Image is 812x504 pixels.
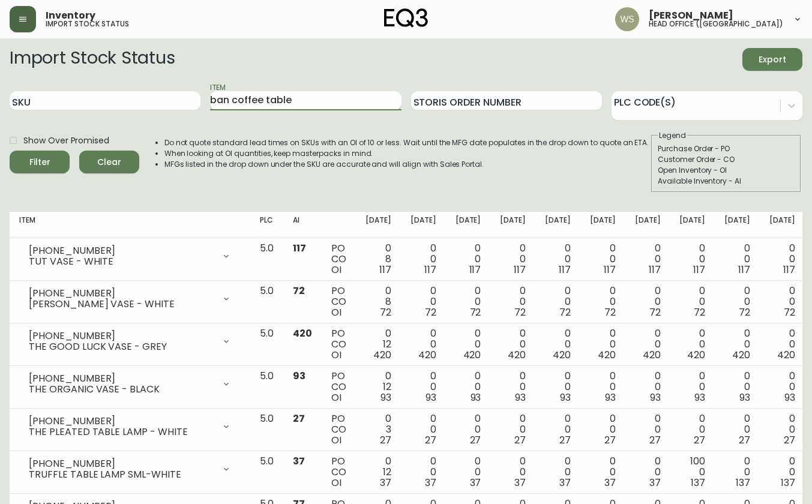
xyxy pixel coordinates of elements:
[783,263,795,277] span: 117
[605,391,616,404] span: 93
[545,286,571,318] div: 0 0
[373,348,391,362] span: 420
[250,409,283,451] td: 5.0
[724,371,750,403] div: 0 0
[679,456,705,488] div: 100 0
[29,384,214,395] div: THE ORGANIC VASE - BLACK
[679,413,705,446] div: 0 0
[545,371,571,403] div: 0 0
[514,263,526,277] span: 117
[446,212,491,238] th: [DATE]
[724,413,750,446] div: 0 0
[679,371,705,403] div: 0 0
[604,305,616,319] span: 72
[694,305,705,319] span: 72
[691,476,705,490] span: 137
[470,476,481,490] span: 37
[293,241,306,255] span: 117
[250,451,283,494] td: 5.0
[19,456,241,482] div: [PHONE_NUMBER]TRUFFLE TABLE LAMP SML-WHITE
[679,243,705,275] div: 0 0
[643,348,661,362] span: 420
[470,305,481,319] span: 72
[331,286,346,318] div: PO CO
[29,341,214,352] div: THE GOOD LUCK VASE - GREY
[635,413,661,446] div: 0 0
[679,328,705,361] div: 0 0
[379,263,391,277] span: 117
[29,256,214,267] div: TUT VASE - WHITE
[650,391,661,404] span: 93
[590,286,616,318] div: 0 0
[784,305,795,319] span: 72
[679,286,705,318] div: 0 0
[724,286,750,318] div: 0 0
[777,348,795,362] span: 420
[250,366,283,409] td: 5.0
[401,212,446,238] th: [DATE]
[426,391,436,404] span: 93
[331,391,341,404] span: OI
[560,391,571,404] span: 93
[456,456,481,488] div: 0 0
[19,413,241,440] div: [PHONE_NUMBER]THE PLEATED TABLE LAMP - WHITE
[490,212,535,238] th: [DATE]
[559,305,571,319] span: 72
[635,328,661,361] div: 0 0
[469,263,481,277] span: 117
[19,328,241,355] div: [PHONE_NUMBER]THE GOOD LUCK VASE - GREY
[649,305,661,319] span: 72
[250,238,283,281] td: 5.0
[46,11,95,20] span: Inventory
[331,371,346,403] div: PO CO
[164,159,649,170] li: MFGs listed in the drop down under the SKU are accurate and will align with Sales Portal.
[29,373,214,384] div: [PHONE_NUMBER]
[89,155,130,170] span: Clear
[411,286,436,318] div: 0 0
[331,476,341,490] span: OI
[658,176,795,187] div: Available Inventory - AI
[470,433,481,447] span: 27
[418,348,436,362] span: 420
[694,391,705,404] span: 93
[411,456,436,488] div: 0 0
[365,413,391,446] div: 0 3
[411,413,436,446] div: 0 0
[23,134,109,147] span: Show Over Promised
[715,212,760,238] th: [DATE]
[500,456,526,488] div: 0 0
[724,456,750,488] div: 0 0
[658,165,795,176] div: Open Inventory - OI
[380,476,391,490] span: 37
[29,458,214,469] div: [PHONE_NUMBER]
[380,391,391,404] span: 93
[769,371,795,403] div: 0 0
[365,456,391,488] div: 0 12
[331,433,341,447] span: OI
[456,413,481,446] div: 0 0
[590,456,616,488] div: 0 0
[604,476,616,490] span: 37
[693,263,705,277] span: 117
[590,243,616,275] div: 0 0
[658,154,795,165] div: Customer Order - CO
[769,286,795,318] div: 0 0
[769,413,795,446] div: 0 0
[10,151,70,173] button: Filter
[10,212,250,238] th: Item
[456,286,481,318] div: 0 0
[784,391,795,404] span: 93
[739,433,750,447] span: 27
[250,323,283,366] td: 5.0
[164,137,649,148] li: Do not quote standard lead times on SKUs with an OI of 10 or less. Wait until the MFG date popula...
[760,212,805,238] th: [DATE]
[590,413,616,446] div: 0 0
[687,348,705,362] span: 420
[615,7,639,31] img: d421e764c7328a6a184e62c810975493
[19,371,241,397] div: [PHONE_NUMBER]THE ORGANIC VASE - BLACK
[635,456,661,488] div: 0 0
[456,371,481,403] div: 0 0
[29,288,214,299] div: [PHONE_NUMBER]
[559,263,571,277] span: 117
[508,348,526,362] span: 420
